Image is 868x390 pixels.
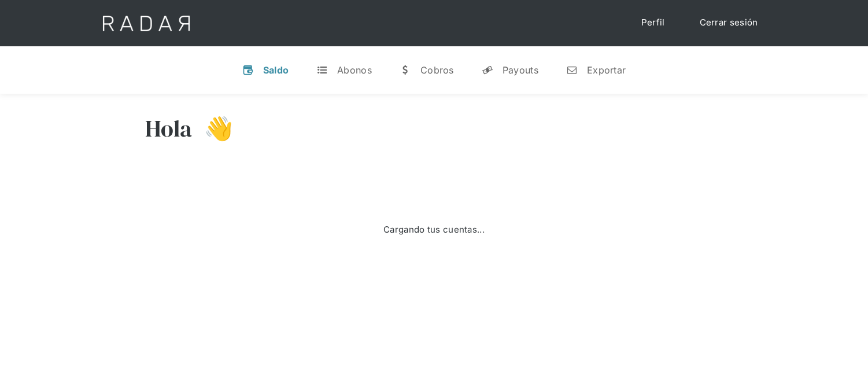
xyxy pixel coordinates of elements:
[337,64,372,76] div: Abonos
[316,64,328,76] div: t
[145,114,193,143] h3: Hola
[630,12,677,34] a: Perfil
[688,12,770,34] a: Cerrar sesión
[400,64,411,76] div: w
[263,64,289,76] div: Saldo
[587,64,626,76] div: Exportar
[420,64,454,76] div: Cobros
[503,64,538,76] div: Payouts
[482,64,493,76] div: y
[193,114,233,143] h3: 👋
[566,64,578,76] div: n
[383,223,485,237] div: Cargando tus cuentas...
[242,64,254,76] div: v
